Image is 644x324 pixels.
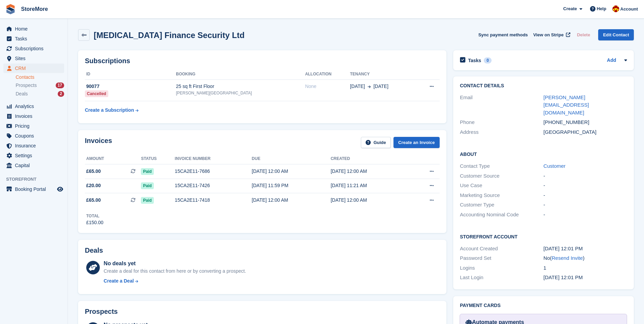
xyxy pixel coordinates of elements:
[3,64,64,73] a: menu
[85,90,108,97] div: Cancelled
[305,83,350,90] div: None
[544,163,566,169] a: Customer
[86,197,101,204] span: £65.00
[175,197,252,204] div: 15CA2E11-7418
[563,5,577,12] span: Create
[350,69,415,80] th: Tenancy
[15,44,56,53] span: Subscriptions
[331,168,409,175] div: [DATE] 12:00 AM
[544,254,627,262] div: No
[460,264,544,272] div: Logins
[252,197,331,204] div: [DATE] 12:00 AM
[544,201,627,209] div: -
[460,233,627,240] h2: Storefront Account
[175,182,252,189] div: 15CA2E11-7426
[460,83,627,89] h2: Contact Details
[544,264,627,272] div: 1
[175,154,252,164] th: Invoice number
[86,182,101,189] span: £20.00
[3,54,64,63] a: menu
[460,211,544,219] div: Accounting Nominal Code
[460,119,544,126] div: Phone
[544,274,583,280] time: 2025-07-02 11:01:31 UTC
[331,182,409,189] div: [DATE] 11:21 AM
[18,3,51,15] a: StoreMore
[598,29,634,40] a: Edit Contact
[85,104,139,116] a: Create a Subscription
[15,102,56,111] span: Analytics
[3,102,64,111] a: menu
[544,211,627,219] div: -
[56,185,64,193] a: Preview store
[15,34,56,43] span: Tasks
[531,29,572,40] a: View on Stripe
[176,69,305,80] th: Booking
[460,192,544,199] div: Marketing Source
[15,111,56,121] span: Invoices
[86,213,104,219] div: Total
[16,82,37,89] span: Prospects
[460,162,544,170] div: Contact Type
[85,137,112,148] h2: Invoices
[620,6,638,13] span: Account
[85,308,118,316] h2: Prospects
[56,83,64,88] div: 17
[16,90,64,97] a: Deals 2
[141,154,174,164] th: Status
[15,131,56,141] span: Coupons
[252,168,331,175] div: [DATE] 12:00 AM
[16,82,64,89] a: Prospects 17
[252,182,331,189] div: [DATE] 11:59 PM
[104,259,246,268] div: No deals yet
[468,57,481,64] h2: Tasks
[104,268,246,275] div: Create a deal for this contact from here or by converting a prospect.
[3,161,64,170] a: menu
[574,29,593,40] button: Delete
[85,57,440,65] h2: Subscriptions
[544,172,627,180] div: -
[176,90,305,96] div: [PERSON_NAME][GEOGRAPHIC_DATA]
[3,184,64,194] a: menu
[460,303,627,308] h2: Payment cards
[533,32,564,38] span: View on Stripe
[460,274,544,282] div: Last Login
[85,69,176,80] th: ID
[85,83,176,90] div: 90077
[104,277,134,285] div: Create a Deal
[460,201,544,209] div: Customer Type
[460,172,544,180] div: Customer Source
[85,247,103,254] h2: Deals
[544,192,627,199] div: -
[3,131,64,141] a: menu
[544,94,589,115] a: [PERSON_NAME][EMAIL_ADDRESS][DOMAIN_NAME]
[460,128,544,136] div: Address
[3,121,64,131] a: menu
[612,5,619,12] img: Store More Team
[86,219,104,226] div: £150.00
[15,184,56,194] span: Booking Portal
[544,182,627,190] div: -
[544,119,627,126] div: [PHONE_NUMBER]
[58,91,64,97] div: 2
[176,83,305,90] div: 25 sq ft First Floor
[460,245,544,253] div: Account Created
[3,34,64,43] a: menu
[16,91,28,97] span: Deals
[15,64,56,73] span: CRM
[141,197,153,204] span: Paid
[597,5,606,12] span: Help
[373,83,388,90] span: [DATE]
[15,24,56,34] span: Home
[550,255,585,261] span: ( )
[361,137,391,148] a: Guide
[15,141,56,150] span: Insurance
[3,44,64,53] a: menu
[6,176,68,183] span: Storefront
[305,69,350,80] th: Allocation
[85,154,141,164] th: Amount
[15,121,56,131] span: Pricing
[460,254,544,262] div: Password Set
[3,141,64,150] a: menu
[104,277,246,285] a: Create a Deal
[3,24,64,34] a: menu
